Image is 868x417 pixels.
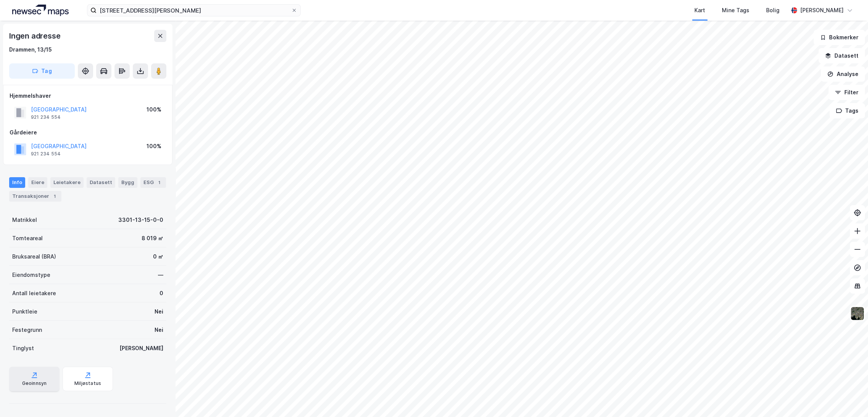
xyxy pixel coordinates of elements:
[9,191,61,202] div: Transaksjoner
[87,177,115,188] div: Datasett
[12,234,43,243] div: Tomteareal
[142,234,163,243] div: 8 019 ㎡
[694,6,705,15] div: Kart
[813,30,865,45] button: Bokmerker
[28,177,47,188] div: Eiere
[821,66,865,82] button: Analyse
[830,380,868,417] iframe: Chat Widget
[9,30,62,42] div: Ingen adresse
[155,179,163,186] div: 1
[9,63,75,79] button: Tag
[12,325,42,335] div: Festegrunn
[74,380,101,386] div: Miljøstatus
[12,270,50,280] div: Eiendomstype
[158,270,163,280] div: —
[818,48,865,63] button: Datasett
[10,128,166,137] div: Gårdeiere
[800,6,844,15] div: [PERSON_NAME]
[766,6,779,15] div: Bolig
[12,289,56,298] div: Antall leietakere
[97,5,291,16] input: Søk på adresse, matrikkel, gårdeiere, leietakere eller personer
[722,6,749,15] div: Mine Tags
[9,45,52,54] div: Drammen, 13/15
[118,215,163,225] div: 3301-13-15-0-0
[31,151,61,157] div: 921 234 554
[31,114,61,120] div: 921 234 554
[830,380,868,417] div: Kontrollprogram for chat
[12,252,56,261] div: Bruksareal (BRA)
[147,105,161,114] div: 100%
[155,325,163,335] div: Nei
[51,192,58,200] div: 1
[12,344,34,353] div: Tinglyst
[155,307,163,316] div: Nei
[50,177,84,188] div: Leietakere
[829,103,865,118] button: Tags
[147,142,161,151] div: 100%
[10,91,166,100] div: Hjemmelshaver
[119,344,163,353] div: [PERSON_NAME]
[9,177,25,188] div: Info
[22,380,47,386] div: Geoinnsyn
[159,289,163,298] div: 0
[140,177,166,188] div: ESG
[12,307,37,316] div: Punktleie
[118,177,137,188] div: Bygg
[850,306,865,321] img: 9k=
[828,85,865,100] button: Filter
[153,252,163,261] div: 0 ㎡
[12,5,69,16] img: logo.a4113a55bc3d86da70a041830d287a7e.svg
[12,215,37,225] div: Matrikkel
